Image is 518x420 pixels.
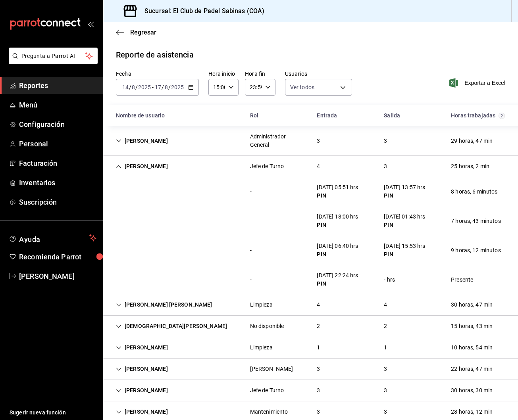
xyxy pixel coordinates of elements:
div: Row [103,294,518,316]
div: Cell [310,383,326,398]
div: Cell [377,272,401,287]
div: Mantenimiento [250,408,288,416]
div: Cell [110,319,233,334]
div: - [250,246,252,255]
input: -- [122,84,129,90]
span: Ver todos [290,83,314,91]
div: Cell [310,340,326,355]
div: - [250,217,252,225]
div: Cell [445,383,499,398]
div: Cell [110,188,122,195]
div: Jefe de Turno [250,386,284,395]
div: Cell [377,362,393,376]
div: Cell [377,134,393,148]
div: Cell [110,297,219,312]
div: Cell [445,159,496,174]
div: PIN [317,192,358,200]
input: -- [131,84,135,90]
label: Hora fin [245,71,275,77]
span: Suscripción [19,197,96,207]
div: Cell [310,268,364,291]
div: Cell [310,134,326,148]
span: Configuración [19,119,96,130]
div: Cell [445,340,499,355]
div: Cell [445,362,499,376]
div: Cell [445,319,499,334]
div: Row [103,177,518,206]
div: Cell [110,276,122,283]
div: Limpieza [250,301,273,309]
div: - hrs [384,276,395,284]
div: Cell [445,272,479,287]
span: Personal [19,138,96,149]
div: Cell [110,134,174,148]
div: Cell [445,243,507,258]
div: HeadCell [377,108,445,123]
div: Cell [310,180,364,203]
label: Hora inicio [208,71,239,77]
div: Cell [244,272,258,287]
div: Jefe de Turno [250,162,284,171]
span: Pregunta a Parrot AI [21,52,85,60]
div: Cell [445,405,499,419]
span: - [152,84,154,90]
div: Row [103,380,518,401]
div: Cell [377,180,431,203]
h3: Sucursal: El Club de Padel Sabinas (COA) [138,6,264,16]
span: Menú [19,100,96,110]
label: Usuarios [285,71,352,77]
div: Cell [110,218,122,224]
div: Cell [310,319,326,334]
div: Cell [310,239,364,262]
div: Cell [445,297,499,312]
div: Cell [377,209,431,232]
span: Inventarios [19,177,96,188]
button: Pregunta a Parrot AI [9,48,98,64]
span: Regresar [130,29,156,36]
div: Cell [377,383,393,398]
span: / [129,84,131,90]
div: HeadCell [110,108,244,123]
div: [DATE] 05:51 hrs [317,183,358,192]
div: Cell [310,159,326,174]
div: Cell [445,184,504,199]
div: Cell [377,239,431,262]
div: [DATE] 18:00 hrs [317,213,358,221]
span: Reportes [19,80,96,91]
div: Cell [244,383,291,398]
div: HeadCell [310,108,377,123]
div: Cell [110,383,174,398]
div: PIN [317,221,358,229]
div: Cell [310,405,326,419]
span: [PERSON_NAME] [19,271,96,282]
div: Row [103,236,518,265]
div: Cell [244,362,300,376]
svg: El total de horas trabajadas por usuario es el resultado de la suma redondeada del registro de ho... [499,113,505,119]
div: HeadCell [445,108,512,123]
div: Cell [377,297,393,312]
a: Pregunta a Parrot AI [6,58,98,66]
button: Regresar [116,29,156,36]
span: / [168,84,171,90]
input: ---- [138,84,151,90]
div: HeadCell [244,108,311,123]
div: Row [103,156,518,177]
button: Exportar a Excel [451,78,505,88]
div: Cell [377,405,393,419]
div: Cell [110,362,174,376]
div: - [250,188,252,196]
div: [PERSON_NAME] [250,365,293,373]
input: -- [164,84,168,90]
div: Cell [244,243,258,258]
div: Row [103,206,518,236]
label: Fecha [116,71,199,77]
div: No disponible [250,322,284,330]
span: / [135,84,138,90]
div: Cell [377,159,393,174]
div: PIN [384,221,425,229]
div: Cell [244,405,295,419]
div: PIN [317,280,358,288]
span: / [162,84,164,90]
div: Cell [244,214,258,228]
